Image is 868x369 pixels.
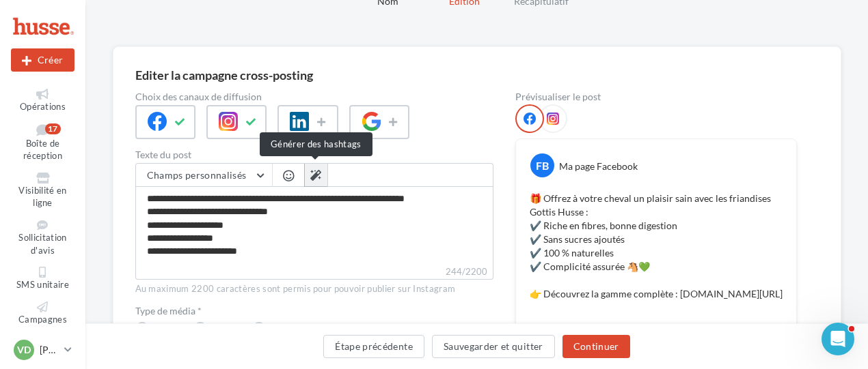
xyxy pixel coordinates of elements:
[17,343,31,357] span: VD
[11,170,74,211] a: Visibilité en ligne
[16,279,69,290] span: SMS unitaire
[260,132,372,156] div: Générer des hashtags
[11,264,74,293] a: SMS unitaire
[530,153,554,177] div: FB
[515,92,797,102] div: Prévisualiser le post
[18,232,66,256] span: Sollicitation d'avis
[323,335,424,358] button: Étape précédente
[432,335,555,358] button: Sauvegarder et quitter
[135,306,493,316] label: Type de média *
[20,101,66,112] span: Opérations
[822,323,854,355] iframe: Intercom live chat
[18,314,67,325] span: Campagnes
[11,86,74,115] a: Opérations
[18,185,66,209] span: Visibilité en ligne
[11,48,74,72] div: Nouvelle campagne
[135,150,493,160] label: Texte du post
[135,69,313,81] div: Editer la campagne cross-posting
[135,265,493,280] label: 244/2200
[136,164,272,187] button: Champs personnalisés
[45,123,61,134] div: 17
[23,138,62,162] span: Boîte de réception
[11,121,74,164] a: Boîte de réception17
[135,283,493,295] div: Au maximum 2200 caractères sont permis pour pouvoir publier sur Instagram
[11,217,74,259] a: Sollicitation d'avis
[562,335,630,358] button: Continuer
[147,169,247,181] span: Champs personnalisés
[559,160,638,173] div: Ma page Facebook
[40,343,59,357] p: [PERSON_NAME]
[135,92,493,102] label: Choix des canaux de diffusion
[11,337,74,363] a: VD [PERSON_NAME]
[11,48,74,72] button: Créer
[530,192,783,314] p: 🎁 Offrez à votre cheval un plaisir sain avec les friandises Gottis Husse : ✔️ Riche en fibres, bo...
[11,299,74,328] a: Campagnes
